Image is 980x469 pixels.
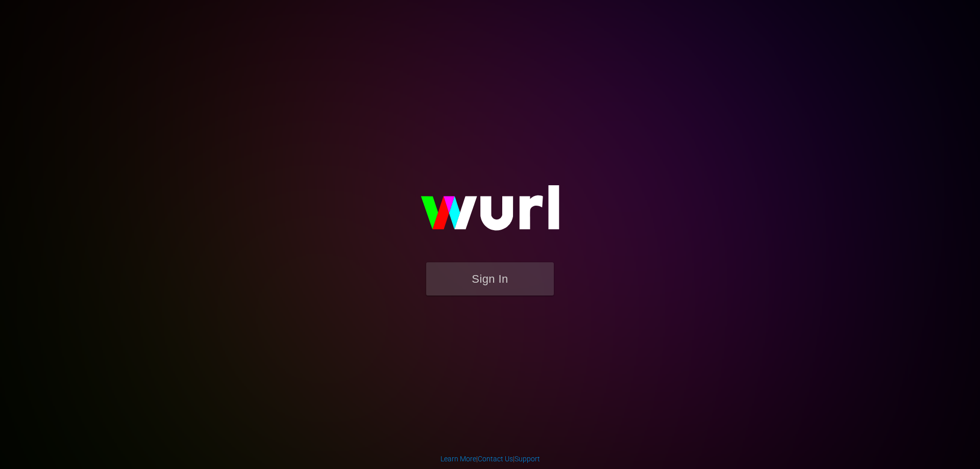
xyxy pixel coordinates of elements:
a: Learn More [440,455,476,463]
a: Contact Us [478,455,513,463]
div: | | [440,454,540,464]
img: wurl-logo-on-black-223613ac3d8ba8fe6dc639794a292ebdb59501304c7dfd60c99c58986ef67473.svg [388,163,592,262]
button: Sign In [426,262,554,295]
a: Support [514,455,540,463]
